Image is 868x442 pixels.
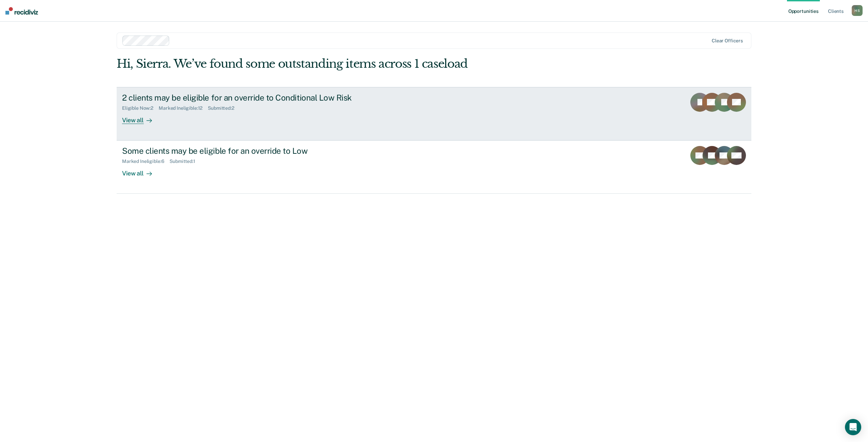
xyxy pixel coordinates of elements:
div: View all [122,164,160,177]
div: 2 clients may be eligible for an override to Conditional Low Risk [122,93,360,103]
div: Open Intercom Messenger [845,419,861,435]
div: Submitted : 2 [208,105,240,111]
div: Marked Ineligible : 12 [159,105,208,111]
div: Marked Ineligible : 6 [122,159,170,164]
div: Eligible Now : 2 [122,105,159,111]
div: View all [122,111,160,124]
a: 2 clients may be eligible for an override to Conditional Low RiskEligible Now:2Marked Ineligible:... [117,87,751,141]
a: Some clients may be eligible for an override to LowMarked Ineligible:6Submitted:1View all [117,141,751,194]
div: Some clients may be eligible for an override to Low [122,146,360,156]
div: Hi, Sierra. We’ve found some outstanding items across 1 caseload [117,57,625,71]
div: Submitted : 1 [170,159,201,164]
div: Clear officers [712,38,743,44]
button: HS [852,5,863,16]
img: Recidiviz [5,7,38,15]
div: H S [852,5,863,16]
